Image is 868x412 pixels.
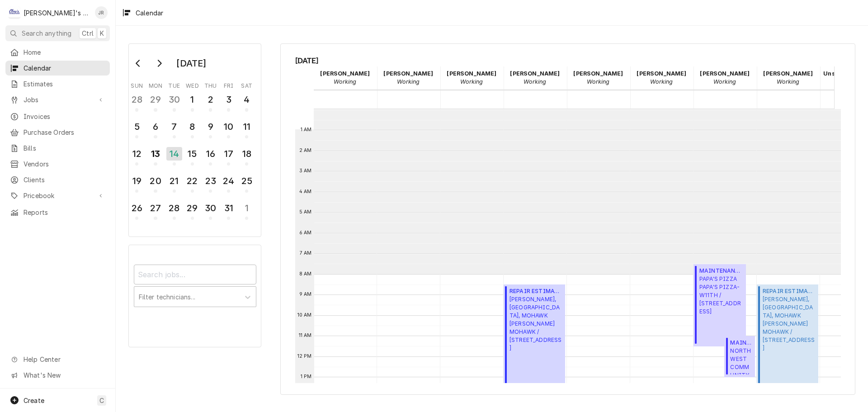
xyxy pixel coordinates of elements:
span: What's New [24,370,104,380]
div: 13 [148,147,162,161]
a: Reports [5,205,110,220]
span: Pricebook [24,191,92,200]
span: 4 AM [297,188,314,195]
span: REPAIR ESTIMATE ( Upcoming ) [509,287,562,295]
span: Create [24,397,44,404]
strong: [PERSON_NAME] [637,70,686,77]
div: Clay's Refrigeration's Avatar [8,6,21,19]
strong: [PERSON_NAME] [573,70,623,77]
th: Tuesday [165,79,183,90]
div: Calendar Filters [134,256,256,317]
div: [Service] MAINTENANCE NORTHWEST COMMUNITY CREDIT UNION NORTHWEST COMMUNITY CREDIT UNION / 545 E 8... [724,336,755,377]
span: Invoices [24,112,105,121]
div: [DATE] [173,56,209,71]
div: 31 [222,201,236,215]
div: Cameron Ward - Working [314,66,377,89]
span: PAPA'S PIZZA PAPA'S PIZZA- W11TH / [STREET_ADDRESS] [699,275,743,316]
strong: [PERSON_NAME] [447,70,496,77]
div: C [8,6,21,19]
div: 19 [130,174,144,188]
a: Estimates [5,76,110,91]
th: Saturday [238,79,256,90]
div: [PERSON_NAME]'s Refrigeration [24,8,90,18]
span: 3 AM [297,167,314,175]
a: Bills [5,141,110,156]
a: Go to Jobs [5,92,110,107]
span: 1 AM [298,126,314,133]
span: NORTHWEST COMMUNITY CREDIT UNION NORTHWEST COMMUNITY CREDIT UNION / [STREET_ADDRESS] [730,347,752,374]
div: Jeff Rue - Working [440,66,504,89]
div: 28 [167,201,181,215]
span: Vendors [24,159,105,169]
div: Justin Achter - Working [630,66,693,89]
div: 1 [240,201,254,215]
div: 4 [240,93,254,106]
span: 2 AM [297,147,314,154]
span: 10 AM [295,312,314,319]
div: 2 [203,93,217,106]
em: Working [460,78,483,85]
span: [DATE] [295,55,841,66]
span: Calendar [24,63,105,73]
div: Jeff Rue's Avatar [95,6,108,19]
button: Go to previous month [129,56,147,71]
div: Calendar Filters [128,245,261,347]
div: 22 [185,174,199,188]
div: 7 [167,120,181,133]
span: 8 AM [297,270,314,278]
span: Search anything [22,28,71,38]
div: 18 [240,147,254,161]
a: Vendors [5,156,110,171]
em: Working [650,78,673,85]
input: Search jobs... [134,265,256,284]
em: Working [334,78,356,85]
span: Reports [24,208,105,217]
div: 3 [222,93,236,106]
span: Jobs [24,95,92,104]
span: Purchase Orders [24,128,105,137]
div: 29 [148,93,162,106]
span: 11 AM [297,332,314,339]
th: Thursday [202,79,220,90]
div: 14 [166,147,182,161]
div: 21 [167,174,181,188]
div: 12 [130,147,144,161]
em: Working [524,78,546,85]
span: MAINTENANCE ( Upcoming ) [699,267,743,275]
div: Greg Austin - Working [377,66,440,89]
a: Home [5,45,110,60]
div: 29 [185,201,199,215]
div: MAINTENANCE(Upcoming)NORTHWEST COMMUNITY CREDIT UNIONNORTHWEST COMMUNITY CREDIT UNION / [STREET_A... [724,336,755,377]
span: 5 AM [297,208,314,216]
div: 25 [240,174,254,188]
span: [PERSON_NAME], [GEOGRAPHIC_DATA], MOHAWK [PERSON_NAME] MOHAWK / [STREET_ADDRESS] [509,295,562,352]
span: Home [24,47,105,57]
span: 6 AM [297,229,314,237]
span: K [100,28,104,38]
div: 5 [130,120,144,133]
div: 24 [222,174,236,188]
span: 1 PM [298,373,314,380]
div: 23 [203,174,217,188]
div: 28 [130,93,144,106]
div: Steven Cramer - Working [757,66,820,89]
div: Mikah Levitt-Freimuth - Working [693,66,757,89]
button: Go to next month [150,56,168,71]
strong: [PERSON_NAME] [383,70,433,77]
div: 11 [240,120,254,133]
th: Sunday [128,79,146,90]
span: 12 PM [295,353,314,360]
a: Go to What's New [5,368,110,383]
th: Monday [146,79,165,90]
span: REPAIR ESTIMATE ( Upcoming ) [763,287,816,295]
span: Estimates [24,79,105,89]
strong: [PERSON_NAME] [763,70,813,77]
strong: [PERSON_NAME] [510,70,560,77]
a: Go to Pricebook [5,188,110,203]
em: Working [777,78,799,85]
div: JR [95,6,108,19]
a: Calendar [5,61,110,76]
em: Working [587,78,609,85]
div: MAINTENANCE(Upcoming)PAPA'S PIZZAPAPA'S PIZZA- W11TH / [STREET_ADDRESS] [693,264,746,346]
div: [Service] MAINTENANCE PAPA'S PIZZA PAPA'S PIZZA- W11TH / 1700 W 11TH, EUGENE, OR 97401 ID: JOB-31... [693,264,746,346]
